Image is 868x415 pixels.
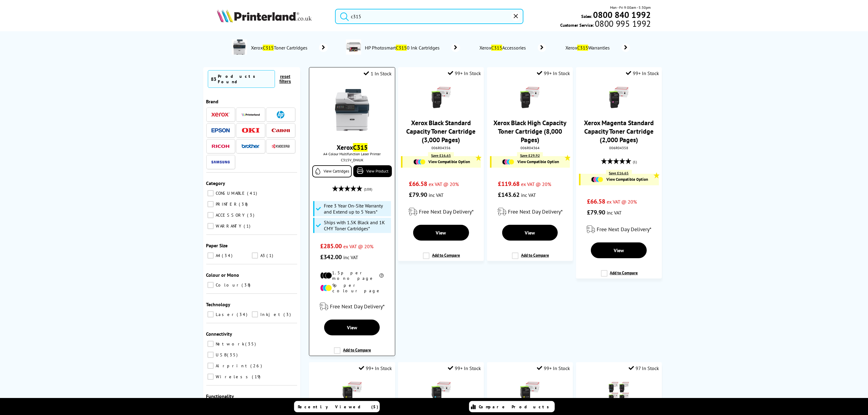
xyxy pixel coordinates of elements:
label: Add to Compare [423,252,460,264]
label: Add to Compare [512,252,549,264]
div: Products Found [218,74,272,84]
div: 99+ In Stock [448,365,481,371]
span: Recently Viewed (5) [298,404,379,410]
img: Printerland Logo [217,9,312,22]
a: View Cartridges [312,165,352,177]
span: WARRANTY [214,223,243,229]
img: Brother [242,144,260,148]
span: Sales: [582,13,592,19]
span: Colour or Mono [206,272,239,278]
img: Cartridges [502,159,514,165]
div: 99+ In Stock [359,365,392,371]
span: Free Next Day Delivery* [330,303,385,310]
span: £143.62 [498,191,520,199]
input: A4 34 [208,252,214,259]
button: reset filters [275,74,296,84]
div: Save £16.65 [428,152,454,159]
img: Xerox-006R04358-Magenta-Standard-Small.gif [608,87,630,108]
span: ACCESSORY [214,212,247,218]
span: View [614,247,624,253]
span: 1 [266,253,275,258]
div: modal_delivery [401,203,481,220]
a: View [413,225,469,241]
span: Ships with 1.5K Black and 1K CMY Toner Cartridges* [324,219,389,232]
div: 99+ In Stock [448,70,481,76]
span: PRINTER [214,201,238,207]
span: £66.58 [409,180,427,188]
a: 0800 840 1992 [592,12,651,18]
input: Colour 38 [208,282,214,288]
span: 0800 995 1992 [594,21,651,26]
img: Xerox-006R04365-Cyan-HC-Small.gif [431,382,452,403]
span: Xerox Warranties [564,45,612,51]
input: Search [335,9,523,24]
span: Customer Service: [560,21,651,28]
span: A3 [259,253,266,258]
span: HP Photosmart 0 Ink Cartridges [364,45,442,51]
img: Xerox-006R04367-Yellow-HC-Small.gif [519,382,540,403]
span: inc VAT [521,192,536,198]
img: OKI [242,128,260,133]
a: Xerox Black High Capacity Toner Cartridge (8,000 Pages) [493,118,566,144]
span: Laser [214,312,236,317]
span: £119.68 [498,180,520,188]
span: View Compatible Option [606,177,648,182]
span: Xerox Toner Cartridges [250,45,310,51]
a: XeroxC315Warranties [564,43,630,52]
span: (1) [633,156,637,168]
img: Xerox [211,112,230,117]
a: HP PhotosmartC3150 Ink Cartridges [364,39,460,56]
input: Inkjet 3 [252,311,258,317]
img: HP [277,111,284,118]
a: View [502,225,558,241]
img: Xerox-C315-Front-2-Small.jpg [329,87,375,133]
a: View [324,320,380,335]
span: 38 [239,201,249,207]
img: Kyocera [272,144,290,149]
span: 26 [251,363,264,369]
img: Canon [272,129,290,132]
a: Printerland Logo [217,9,328,24]
span: Category [206,180,225,186]
img: Epson [211,128,230,133]
mark: C315 [353,143,368,152]
label: Add to Compare [334,347,371,359]
a: XeroxC315Accessories [479,43,546,52]
span: Wireless [214,374,252,379]
span: Functionality [206,393,234,399]
span: £342.00 [320,253,342,261]
a: Xerox Magenta Standard Capacity Toner Cartridge (2,000 Pages) [584,118,654,144]
div: 006R04358 [581,146,657,150]
span: 1 [244,223,252,229]
mark: C315 [491,45,502,51]
div: Save £16.65 [606,170,632,176]
div: Save £29.92 [517,152,543,159]
input: ACCESSORY 3 [208,212,214,218]
input: PRINTER 38 [208,201,214,207]
input: Airprint 26 [208,363,214,369]
img: C315V_DNIUK-conspage.jpg [232,39,247,55]
div: C315V_DNIUK [314,158,390,162]
input: Laser 34 [208,311,214,317]
span: ex VAT @ 20% [429,181,459,187]
a: View Compatible Option [584,177,656,182]
img: Xerox-006R04364-Black-HC-Small.gif [519,87,540,108]
a: XeroxC315 [337,143,368,152]
span: Free Next Day Delivery* [508,208,563,215]
span: Paper Size [206,242,228,249]
input: Network 35 [208,341,214,347]
span: Technology [206,301,231,307]
span: (108) [364,183,372,195]
span: 34 [222,253,234,258]
input: WARRANTY 1 [208,223,214,229]
span: USB [214,352,227,358]
span: 34 [237,312,249,317]
a: Recently Viewed (5) [294,401,380,412]
span: Connectivity [206,331,232,337]
div: 99+ In Stock [626,70,659,76]
span: £66.58 [587,197,605,205]
input: USB 35 [208,352,214,358]
span: Colour [214,282,241,288]
span: Mon - Fri 9:00am - 5:30pm [610,5,651,10]
span: inc VAT [607,210,622,216]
